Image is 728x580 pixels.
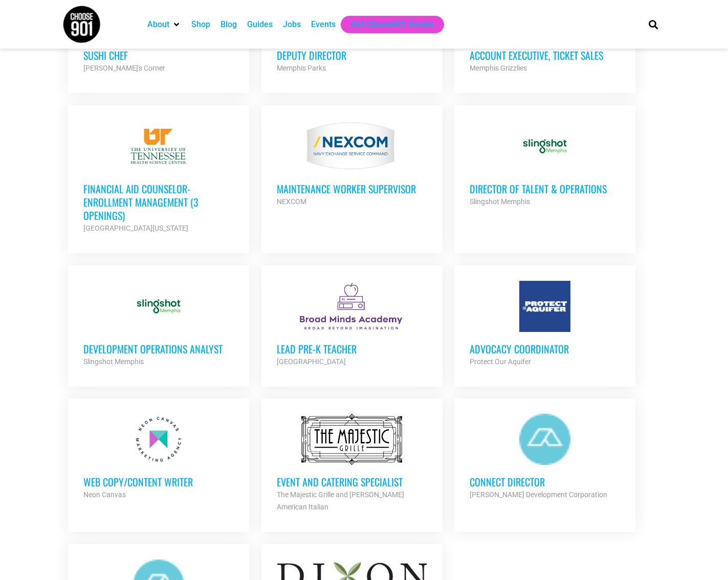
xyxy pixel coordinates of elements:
[277,182,427,195] h3: MAINTENANCE WORKER SUPERVISOR
[83,475,234,488] h3: Web Copy/Content Writer
[147,18,169,31] a: About
[470,182,620,195] h3: Director of Talent & Operations
[83,182,234,222] h3: Financial Aid Counselor-Enrollment Management (3 Openings)
[470,358,531,366] strong: Protect Our Aquifer
[83,49,234,62] h3: Sushi Chef
[454,398,635,516] a: Connect Director [PERSON_NAME] Development Corporation
[83,358,144,366] strong: Slingshot Memphis
[277,49,427,62] h3: Deputy Director
[191,18,210,31] a: Shop
[277,64,326,72] strong: Memphis Parks
[68,265,249,383] a: Development Operations Analyst Slingshot Memphis
[83,64,165,72] strong: [PERSON_NAME]'s Corner
[220,18,237,31] a: Blog
[277,342,427,355] h3: Lead Pre-K Teacher
[261,265,443,383] a: Lead Pre-K Teacher [GEOGRAPHIC_DATA]
[83,490,126,499] strong: Neon Canvas
[142,16,186,33] div: About
[470,490,607,499] strong: [PERSON_NAME] Development Corporation
[83,224,188,232] strong: [GEOGRAPHIC_DATA][US_STATE]
[470,475,620,488] h3: Connect Director
[261,398,443,528] a: Event and Catering Specialist The Majestic Grille and [PERSON_NAME] American Italian
[142,16,631,33] nav: Main nav
[645,16,661,33] div: Search
[277,197,306,206] strong: NEXCOM
[261,105,443,223] a: MAINTENANCE WORKER SUPERVISOR NEXCOM
[68,398,249,516] a: Web Copy/Content Writer Neon Canvas
[470,49,620,62] h3: Account Executive, Ticket Sales
[351,18,434,31] a: Get Choose901 Emails
[277,475,427,488] h3: Event and Catering Specialist
[454,105,635,223] a: Director of Talent & Operations Slingshot Memphis
[277,358,346,366] strong: [GEOGRAPHIC_DATA]
[277,490,404,511] strong: The Majestic Grille and [PERSON_NAME] American Italian
[454,265,635,383] a: Advocacy Coordinator Protect Our Aquifer
[283,18,301,31] a: Jobs
[311,18,336,31] a: Events
[470,64,527,72] strong: Memphis Grizzlies
[470,197,530,206] strong: Slingshot Memphis
[83,342,234,355] h3: Development Operations Analyst
[68,105,249,250] a: Financial Aid Counselor-Enrollment Management (3 Openings) [GEOGRAPHIC_DATA][US_STATE]
[247,18,273,31] a: Guides
[470,342,620,355] h3: Advocacy Coordinator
